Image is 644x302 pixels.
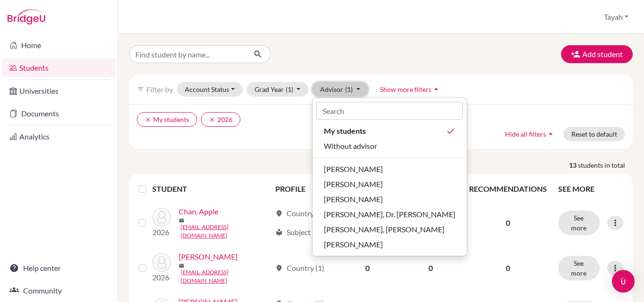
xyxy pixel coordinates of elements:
[275,264,283,272] span: location_on
[209,116,215,123] i: clear
[179,251,238,262] a: [PERSON_NAME]
[398,245,463,291] td: 0
[179,206,218,217] a: Chan, Apple
[316,102,463,120] input: Search
[152,208,171,227] img: Chan, Apple
[313,162,467,177] button: [PERSON_NAME]
[505,130,546,138] span: Hide all filters
[2,281,116,300] a: Community
[469,262,547,274] p: 0
[324,179,383,190] span: [PERSON_NAME]
[152,227,171,238] p: 2026
[152,272,171,283] p: 2026
[463,178,553,200] th: RECOMMENDATIONS
[569,160,578,170] strong: 13
[2,36,116,55] a: Home
[372,82,449,97] button: Show more filtersarrow_drop_up
[137,85,144,93] i: filter_list
[179,263,184,269] span: mail
[561,45,633,63] button: Add student
[152,253,171,272] img: Chuang, Ethan
[553,178,629,200] th: SEE MORE
[380,85,431,93] span: Show more filters
[337,245,398,291] td: 0
[2,259,116,278] a: Help center
[431,84,441,94] i: arrow_drop_up
[612,270,635,293] div: Open Intercom Messenger
[146,85,173,94] span: Filter by
[275,229,283,236] span: local_library
[145,116,151,123] i: clear
[345,85,353,93] span: (1)
[181,268,272,285] a: [EMAIL_ADDRESS][DOMAIN_NAME]
[286,85,293,93] span: (1)
[2,104,116,123] a: Documents
[270,178,336,200] th: PROFILE
[177,82,243,97] button: Account Status
[324,140,377,152] span: Without advisor
[312,82,368,97] button: Advisor(1)
[313,237,467,252] button: [PERSON_NAME]
[324,194,383,205] span: [PERSON_NAME]
[324,125,366,137] span: My students
[324,224,445,235] span: [PERSON_NAME], [PERSON_NAME]
[313,177,467,192] button: [PERSON_NAME]
[324,209,455,220] span: [PERSON_NAME], Dr. [PERSON_NAME]
[275,227,321,238] div: Subject (2)
[546,129,555,139] i: arrow_drop_up
[275,208,324,219] div: Country (3)
[152,178,270,200] th: STUDENT
[275,262,324,274] div: Country (1)
[578,160,633,170] span: students in total
[446,126,455,136] i: done
[558,256,600,280] button: See more
[313,139,467,154] button: Without advisor
[313,207,467,222] button: [PERSON_NAME], Dr. [PERSON_NAME]
[2,127,116,146] a: Analytics
[8,9,45,24] img: Bridge-U
[313,222,467,237] button: [PERSON_NAME], [PERSON_NAME]
[137,112,197,127] button: clearMy students
[313,192,467,207] button: [PERSON_NAME]
[558,211,600,235] button: See more
[129,45,246,63] input: Find student by name...
[313,123,467,139] button: My studentsdone
[181,223,272,240] a: [EMAIL_ADDRESS][DOMAIN_NAME]
[247,82,309,97] button: Grad Year(1)
[497,127,563,141] button: Hide all filtersarrow_drop_up
[324,239,383,250] span: [PERSON_NAME]
[201,112,240,127] button: clear2026
[312,98,467,256] div: Advisor(1)
[2,58,116,77] a: Students
[179,218,184,223] span: mail
[469,217,547,229] p: 0
[563,127,625,141] button: Reset to default
[600,8,633,26] button: Tayah
[275,210,283,217] span: location_on
[2,82,116,100] a: Universities
[324,163,383,175] span: [PERSON_NAME]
